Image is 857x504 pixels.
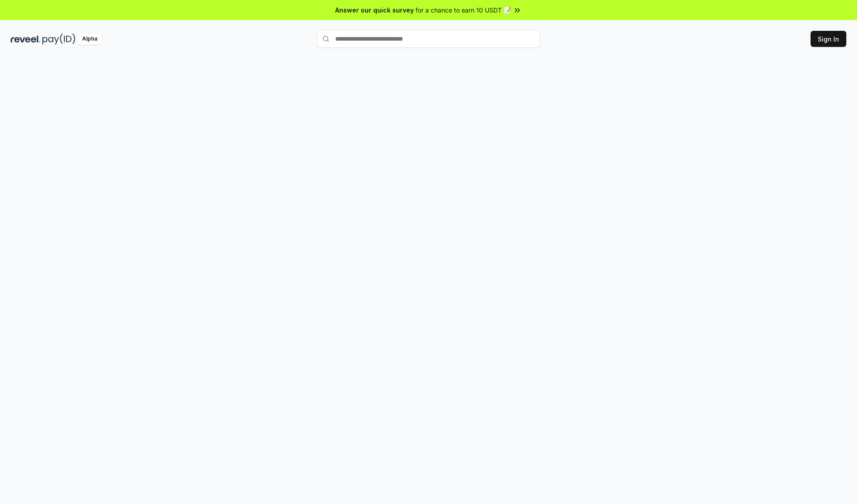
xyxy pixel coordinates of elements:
div: Alpha [77,33,102,45]
img: pay_id [42,33,75,45]
img: reveel_dark [11,33,41,45]
span: for a chance to earn 10 USDT 📝 [416,5,511,15]
span: Answer our quick survey [335,5,414,15]
button: Sign In [811,31,846,47]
